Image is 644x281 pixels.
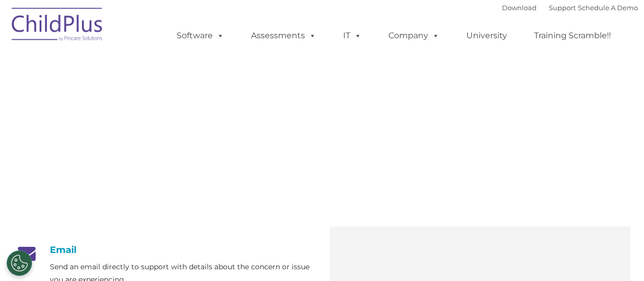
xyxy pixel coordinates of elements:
a: Training Scramble!! [524,25,621,46]
h4: Email [14,244,315,256]
a: University [456,25,517,46]
font: | [502,4,638,12]
a: Support [549,4,576,12]
a: Download [502,4,537,12]
a: Schedule A Demo [578,4,638,12]
a: Assessments [241,25,326,46]
a: Company [378,25,450,46]
a: IT [333,25,372,46]
a: Software [166,25,234,46]
img: ChildPlus by Procare Solutions [7,1,108,52]
button: Cookies Settings [7,250,32,276]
